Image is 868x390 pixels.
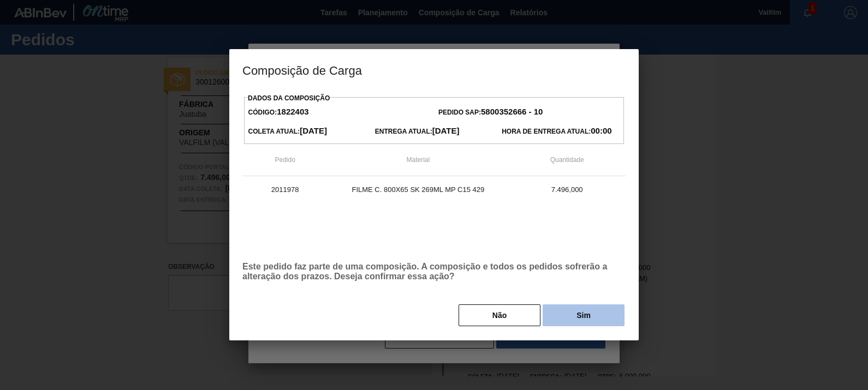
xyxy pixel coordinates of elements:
[407,156,430,164] span: Material
[248,94,330,102] label: Dados da Composição
[375,128,460,135] span: Entrega Atual:
[248,128,327,135] span: Coleta Atual:
[591,126,611,135] strong: 00:00
[277,107,308,116] strong: 1822403
[242,176,328,203] td: 2011978
[248,109,309,116] span: Código:
[502,128,611,135] span: Hora de Entrega Atual:
[543,304,625,326] button: Sim
[275,156,295,164] span: Pedido
[481,107,543,116] strong: 5800352666 - 10
[300,126,327,135] strong: [DATE]
[550,156,584,164] span: Quantidade
[229,49,639,91] h3: Composição de Carga
[459,304,540,326] button: Não
[242,262,626,281] p: Este pedido faz parte de uma composição. A composição e todos os pedidos sofrerão a alteração dos...
[328,176,508,203] td: FILME C. 800X65 SK 269ML MP C15 429
[508,176,626,203] td: 7.496,000
[438,109,543,116] span: Pedido SAP:
[432,126,460,135] strong: [DATE]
